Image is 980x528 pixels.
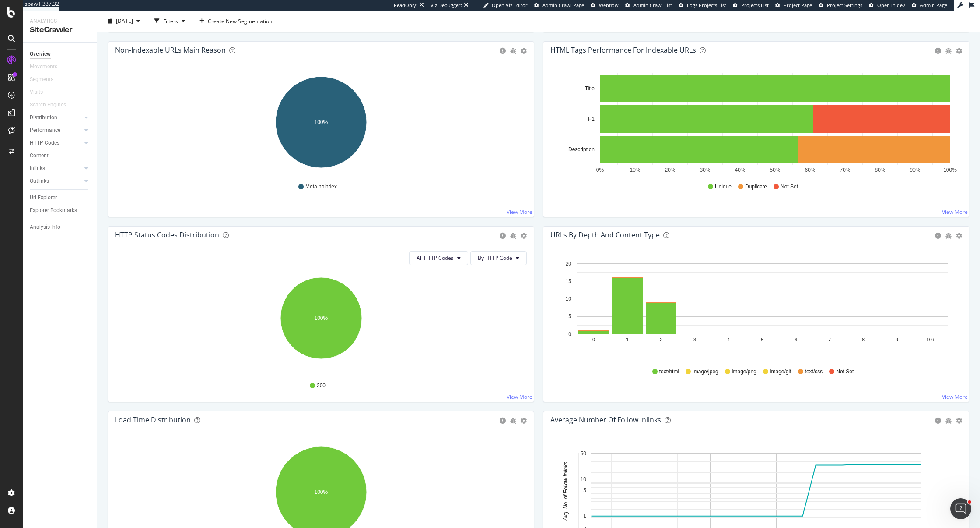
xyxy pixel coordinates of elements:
[30,206,77,215] div: Explorer Bookmarks
[581,450,587,457] text: 50
[568,331,571,337] text: 0
[568,313,571,319] text: 5
[566,261,572,267] text: 20
[510,48,516,54] div: bug
[877,2,905,8] span: Open in dev
[942,393,968,400] a: View More
[115,272,527,374] svg: A chart.
[581,476,587,482] text: 10
[840,167,850,173] text: 70%
[542,2,584,8] span: Admin Crawl Page
[875,167,885,173] text: 80%
[30,113,82,122] a: Distribution
[770,368,791,376] span: image/gif
[550,73,962,175] svg: A chart.
[945,48,952,54] div: bug
[956,48,962,54] div: gear
[507,393,532,400] a: View More
[30,75,62,84] a: Segments
[550,230,660,239] div: URLs by Depth and Content Type
[950,498,971,519] iframe: Intercom live chat
[741,2,769,8] span: Projects List
[735,167,745,173] text: 40%
[483,2,528,9] a: Open Viz Editor
[478,254,512,262] span: By HTTP Code
[912,2,947,9] a: Admin Page
[30,193,91,202] a: Url Explorer
[568,146,595,152] text: Description
[510,418,516,424] div: bug
[633,2,672,8] span: Admin Crawl List
[659,368,679,376] span: text/html
[784,2,812,8] span: Project Page
[550,46,696,54] div: HTML Tags Performance for Indexable URLs
[583,487,586,493] text: 5
[116,17,133,25] span: 2025 Sep. 18th
[30,100,75,110] a: Search Engines
[761,337,763,342] text: 5
[626,337,629,342] text: 1
[30,126,82,135] a: Performance
[30,88,43,97] div: Visits
[563,462,569,521] text: Avg. No. of Follow Inlinks
[805,167,815,173] text: 60%
[687,2,726,8] span: Logs Projects List
[394,2,417,9] div: ReadOnly:
[630,167,640,173] text: 10%
[104,14,143,28] button: [DATE]
[896,337,898,342] text: 9
[566,278,572,284] text: 15
[196,14,276,28] button: Create New Segmentation
[935,48,941,54] div: circle-info
[30,100,66,110] div: Search Engines
[115,73,527,175] svg: A chart.
[935,233,941,239] div: circle-info
[30,126,60,135] div: Performance
[30,138,82,148] a: HTTP Codes
[592,337,595,342] text: 0
[770,167,780,173] text: 50%
[693,368,718,376] span: image/jpeg
[700,167,710,173] text: 30%
[945,418,952,424] div: bug
[500,418,506,424] div: circle-info
[780,183,798,191] span: Not Set
[566,296,572,302] text: 10
[30,193,57,202] div: Url Explorer
[30,113,57,122] div: Distribution
[500,233,506,239] div: circle-info
[956,418,962,424] div: gear
[470,251,527,265] button: By HTTP Code
[869,2,905,9] a: Open in dev
[521,418,527,424] div: gear
[30,164,45,173] div: Inlinks
[30,223,91,232] a: Analysis Info
[534,2,584,9] a: Admin Crawl Page
[585,85,595,92] text: Title
[521,233,527,239] div: gear
[588,116,595,122] text: H1
[794,337,797,342] text: 6
[727,337,730,342] text: 4
[693,337,696,342] text: 3
[521,48,527,54] div: gear
[409,251,468,265] button: All HTTP Codes
[30,138,59,148] div: HTTP Codes
[30,206,91,215] a: Explorer Bookmarks
[315,119,328,125] text: 100%
[942,208,968,216] a: View More
[732,368,756,376] span: image/png
[500,48,506,54] div: circle-info
[208,17,272,25] span: Create New Segmentation
[151,14,189,28] button: Filters
[920,2,947,8] span: Admin Page
[30,50,51,59] div: Overview
[315,315,328,321] text: 100%
[115,46,226,54] div: Non-Indexable URLs Main Reason
[715,183,731,191] span: Unique
[550,258,962,360] svg: A chart.
[507,208,532,216] a: View More
[30,177,49,186] div: Outlinks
